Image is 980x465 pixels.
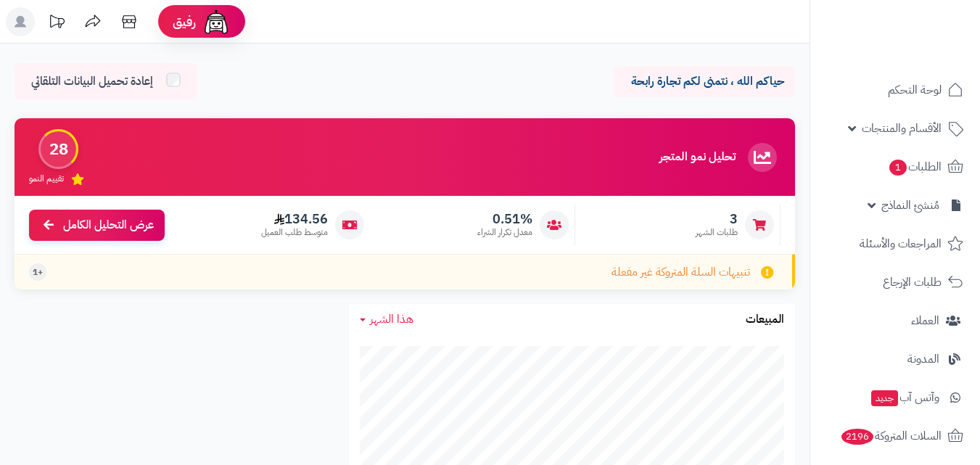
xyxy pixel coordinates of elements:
span: رفيق [173,13,196,30]
span: المراجعات والأسئلة [860,234,942,254]
a: السلات المتروكة2196 [819,419,971,453]
span: متوسط طلب العميل [261,226,328,239]
img: ai-face.png [202,7,231,36]
a: لوحة التحكم [819,73,971,107]
a: العملاء [819,303,971,338]
span: 3 [696,211,738,227]
span: السلات المتروكة [840,426,942,446]
a: الطلبات1 [819,149,971,184]
span: تنبيهات السلة المتروكة غير مفعلة [612,264,750,281]
span: جديد [871,390,898,406]
a: عرض التحليل الكامل [29,210,165,241]
span: عرض التحليل الكامل [63,217,154,234]
span: وآتس آب [870,387,939,408]
h3: المبيعات [746,313,784,326]
span: 2196 [840,428,874,445]
span: 134.56 [261,211,328,227]
span: المدونة [907,349,939,369]
span: العملاء [911,310,939,331]
p: حياكم الله ، نتمنى لكم تجارة رابحة [625,73,784,90]
span: +1 [33,266,43,279]
span: معدل تكرار الشراء [477,226,532,239]
span: طلبات الشهر [696,226,738,239]
a: وآتس آبجديد [819,380,971,415]
img: logo-2.png [881,11,966,41]
span: تقييم النمو [29,173,64,185]
span: إعادة تحميل البيانات التلقائي [31,73,153,90]
h3: تحليل نمو المتجر [659,151,736,164]
span: الطلبات [888,157,942,177]
a: المدونة [819,342,971,376]
span: طلبات الإرجاع [883,272,942,292]
span: الأقسام والمنتجات [862,118,942,139]
a: هذا الشهر [360,311,413,328]
a: تحديثات المنصة [38,7,75,40]
a: المراجعات والأسئلة [819,226,971,261]
span: مُنشئ النماذج [881,195,939,215]
span: لوحة التحكم [888,80,942,100]
a: طلبات الإرجاع [819,265,971,300]
span: 0.51% [477,211,532,227]
span: 1 [889,159,907,176]
span: هذا الشهر [370,310,413,328]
